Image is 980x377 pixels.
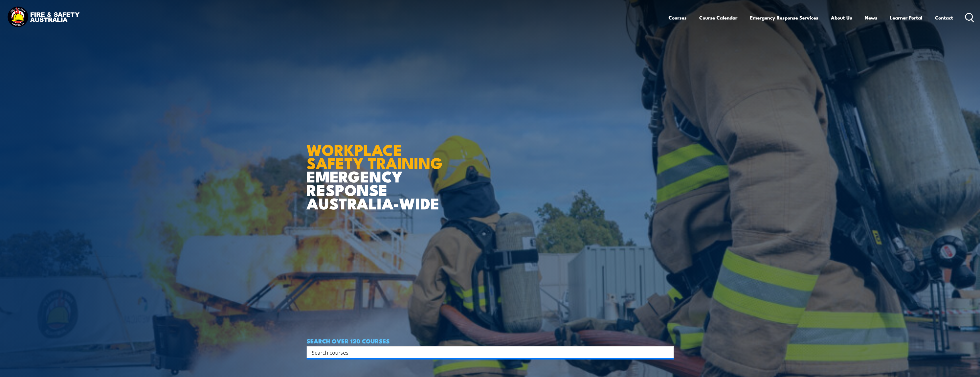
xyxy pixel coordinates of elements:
a: Emergency Response Services [750,10,818,25]
button: Search magnifier button [664,348,672,356]
a: Learner Portal [890,10,922,25]
a: Courses [669,10,687,25]
input: Search input [312,348,661,357]
strong: WORKPLACE SAFETY TRAINING [307,137,443,174]
form: Search form [313,348,662,356]
a: About Us [831,10,852,25]
a: Contact [935,10,953,25]
h1: EMERGENCY RESPONSE AUSTRALIA-WIDE [307,128,447,210]
h4: SEARCH OVER 120 COURSES [307,338,674,344]
a: Course Calendar [699,10,737,25]
a: News [865,10,877,25]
